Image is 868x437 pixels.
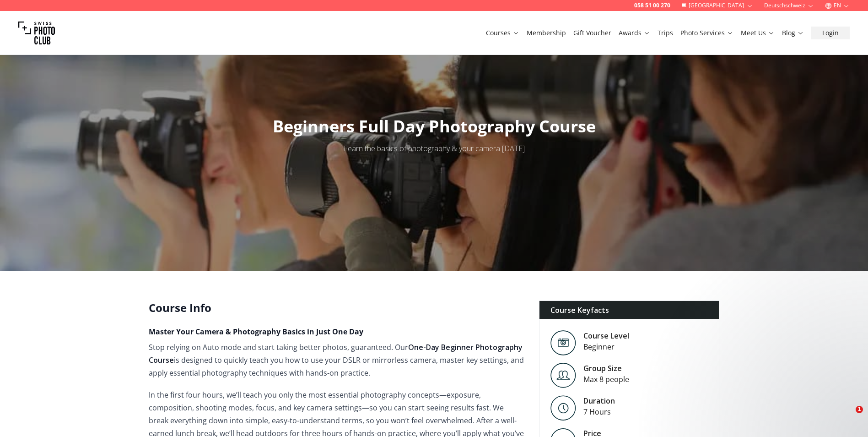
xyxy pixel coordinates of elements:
div: Course Keyfacts [539,301,719,319]
a: Photo Services [680,28,733,38]
button: Blog [778,27,808,39]
strong: Master Your Camera & Photography Basics in Just One Day [149,327,363,337]
span: Beginners Full Day Photography Course [273,115,596,137]
div: Group Size [583,363,629,374]
a: Blog [782,28,804,38]
button: Photo Services [677,27,737,39]
iframe: Intercom live chat [837,406,859,428]
a: Meet Us [741,28,775,38]
img: Level [550,330,576,355]
a: Trips [658,28,673,38]
div: 7 Hours [583,406,615,417]
div: Beginner [583,341,629,352]
button: Login [811,27,850,39]
a: Courses [486,28,519,38]
p: Stop relying on Auto mode and start taking better photos, guaranteed. Our is designed to quickly ... [149,341,524,379]
a: Gift Voucher [573,28,611,38]
button: Meet Us [737,27,778,39]
a: Awards [619,28,650,38]
span: Learn the basics of photography & your camera [DATE] [344,143,525,153]
a: Membership [527,28,566,38]
img: Swiss photo club [18,15,55,51]
img: Level [550,395,576,421]
button: Gift Voucher [570,27,615,39]
button: Trips [654,27,677,39]
h2: Course Info [149,300,524,315]
button: Courses [482,27,523,39]
a: 058 51 00 270 [634,2,670,9]
div: Duration [583,395,615,406]
div: Course Level [583,330,629,341]
button: Membership [523,27,570,39]
img: Level [550,363,576,388]
button: Awards [615,27,654,39]
span: 1 [856,406,863,413]
div: Max 8 people [583,374,629,385]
